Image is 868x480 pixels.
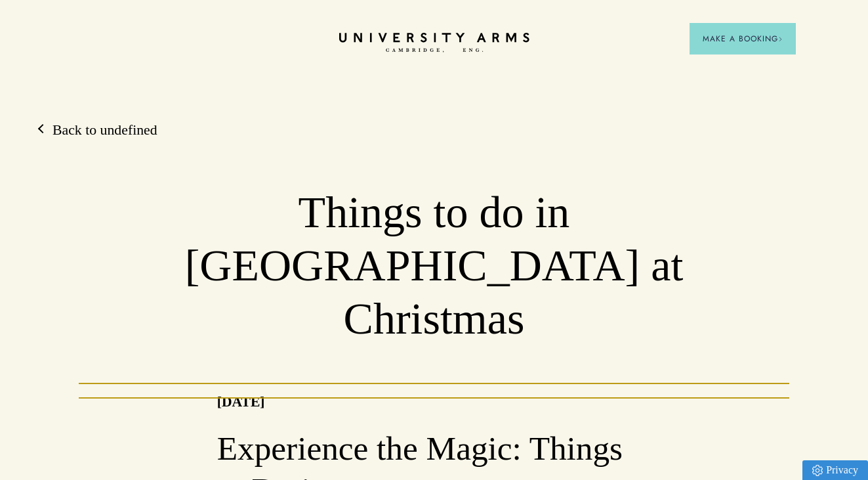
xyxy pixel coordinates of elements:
[703,33,783,45] span: Make a Booking
[217,391,265,414] p: [DATE]
[778,37,783,41] img: Arrow icon
[39,121,157,141] a: Back to undefined
[339,33,529,53] a: Home
[812,465,823,476] img: Privacy
[802,460,868,480] a: Privacy
[145,186,724,345] h1: Things to do in [GEOGRAPHIC_DATA] at Christmas
[690,23,796,55] button: Make a BookingArrow icon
